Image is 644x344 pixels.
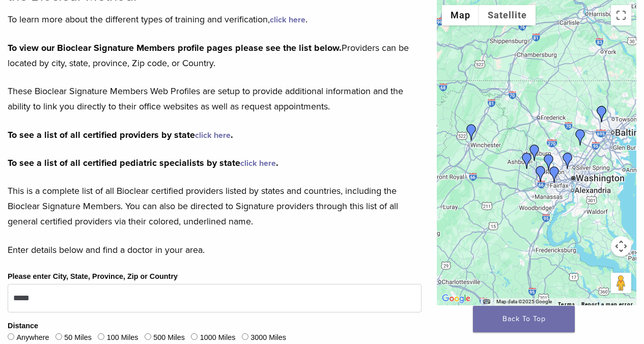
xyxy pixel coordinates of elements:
label: 500 Miles [153,332,185,343]
div: Dr. Komal Karmacharya [533,166,549,182]
span: Map data ©2025 Google [496,299,552,304]
button: Map camera controls [611,236,631,256]
button: Show street map [442,5,479,25]
p: Enter details below and find a doctor in your area. [8,242,422,257]
img: Google [439,292,473,305]
strong: To see a list of all certified providers by state . [8,129,233,140]
label: 50 Miles [64,332,92,343]
label: 1000 Miles [200,332,236,343]
a: click here [240,158,276,168]
a: Report a map error [581,301,633,307]
p: To learn more about the different types of training and verification, . [8,12,422,27]
a: Open this area in Google Maps (opens a new window) [439,292,473,305]
div: Dr. Maribel Vann [546,166,563,183]
div: Dr. Iris Hirschfeld Navabi [559,153,576,169]
legend: Distance [8,321,38,332]
p: Providers can be located by city, state, province, Zip code, or Country. [8,40,422,71]
div: Dr. Deborah Baker [463,124,480,140]
p: This is a complete list of all Bioclear certified providers listed by states and countries, inclu... [8,183,422,229]
a: Back To Top [473,306,575,332]
button: Toggle fullscreen view [611,5,631,25]
div: Dr. Maya Bachour [526,145,543,161]
div: Dr. Mana Shoeybi [572,129,589,146]
div: Dr. Shane Costa [519,153,535,169]
div: Dr. Shane Costa [541,154,557,170]
label: 100 Miles [107,332,138,343]
a: click here [195,130,231,140]
button: Show satellite imagery [479,5,536,25]
button: Keyboard shortcuts [483,298,490,305]
a: Terms (opens in new tab) [558,301,575,307]
p: These Bioclear Signature Members Web Profiles are setup to provide additional information and the... [8,83,422,114]
label: 3000 Miles [250,332,286,343]
button: Drag Pegman onto the map to open Street View [611,273,631,293]
label: Please enter City, State, Province, Zip or Country [8,271,178,282]
a: click here [270,15,305,25]
strong: To see a list of all certified pediatric specialists by state . [8,157,278,168]
label: Anywhere [16,332,49,343]
div: Dr. Rebecca Allen [594,106,610,122]
strong: To view our Bioclear Signature Members profile pages please see the list below. [8,42,342,53]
